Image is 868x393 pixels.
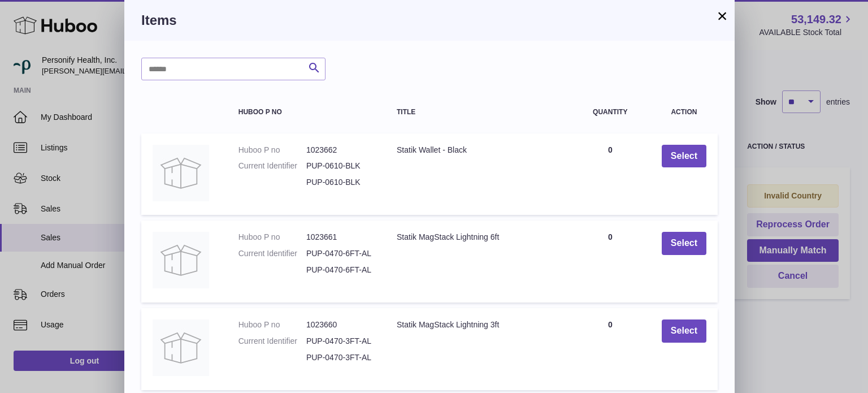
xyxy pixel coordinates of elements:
[570,221,650,303] td: 0
[153,232,209,288] img: Statik MagStack Lightning 6ft
[306,265,374,275] dd: PUP-0470-6FT-AL
[662,319,706,343] button: Select
[570,133,650,215] td: 0
[238,319,306,330] dt: Huboo P no
[662,232,706,255] button: Select
[570,308,650,390] td: 0
[238,161,306,171] dt: Current Identifier
[141,11,718,29] h3: Items
[227,97,385,127] th: Huboo P no
[662,145,706,168] button: Select
[238,336,306,347] dt: Current Identifier
[306,248,374,259] dd: PUP-0470-6FT-AL
[385,97,570,127] th: Title
[153,319,209,376] img: Statik MagStack Lightning 3ft
[306,161,374,171] dd: PUP-0610-BLK
[306,232,374,243] dd: 1023661
[306,177,374,188] dd: PUP-0610-BLK
[238,145,306,156] dt: Huboo P no
[650,97,718,127] th: Action
[397,232,559,243] div: Statik MagStack Lightning 6ft
[397,145,559,156] div: Statik Wallet - Black
[306,352,374,363] dd: PUP-0470-3FT-AL
[238,232,306,243] dt: Huboo P no
[306,145,374,156] dd: 1023662
[238,248,306,259] dt: Current Identifier
[570,97,650,127] th: Quantity
[306,319,374,330] dd: 1023660
[397,319,559,330] div: Statik MagStack Lightning 3ft
[715,9,729,23] button: ×
[153,145,209,201] img: Statik Wallet - Black
[306,336,374,347] dd: PUP-0470-3FT-AL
